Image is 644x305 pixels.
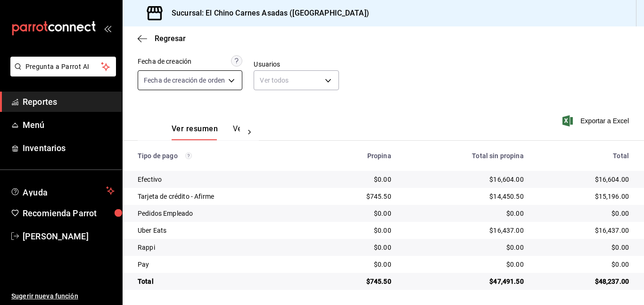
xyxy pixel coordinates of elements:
div: $47,491.50 [406,277,524,286]
div: Fecha de creación [138,57,191,67]
label: Usuarios [254,61,339,68]
div: Ver todos [254,70,339,90]
span: Ayuda [23,185,102,196]
h3: Sucursal: El Chino Carnes Asadas ([GEOGRAPHIC_DATA]) [164,8,369,19]
div: Propina [327,152,391,160]
span: Reportes [23,95,115,108]
div: $0.00 [539,209,629,218]
div: $14,450.50 [406,192,524,201]
div: $0.00 [327,260,391,269]
div: Efectivo [138,175,312,184]
button: Exportar a Excel [564,115,629,127]
div: $48,237.00 [539,277,629,286]
div: $16,437.00 [406,226,524,235]
div: $0.00 [539,260,629,269]
span: Fecha de creación de orden [144,76,225,85]
div: Tarjeta de crédito - Afirme [138,192,312,201]
div: Rappi [138,243,312,252]
div: $745.50 [327,277,391,286]
div: $0.00 [406,260,524,269]
div: $0.00 [327,209,391,218]
div: $0.00 [327,226,391,235]
div: $0.00 [406,209,524,218]
div: $0.00 [406,243,524,252]
span: [PERSON_NAME] [23,230,115,243]
div: $16,604.00 [539,175,629,184]
div: Tipo de pago [138,152,312,160]
span: Pregunta a Parrot AI [25,62,101,72]
div: Total [138,277,312,286]
button: open_drawer_menu [104,25,111,32]
button: Regresar [138,34,186,43]
svg: Los pagos realizados con Pay y otras terminales son montos brutos. [185,152,192,159]
div: $16,437.00 [539,226,629,235]
div: Uber Eats [138,226,312,235]
div: $0.00 [327,243,391,252]
span: Regresar [155,34,186,43]
button: Pregunta a Parrot AI [10,57,116,76]
div: Total [539,152,629,160]
div: $15,196.00 [539,192,629,201]
a: Pregunta a Parrot AI [7,68,116,78]
span: Sugerir nueva función [11,291,115,301]
div: Pay [138,260,312,269]
button: Ver pagos [233,124,268,140]
div: Total sin propina [406,152,524,160]
button: Ver resumen [172,124,218,140]
div: $0.00 [327,175,391,184]
span: Inventarios [23,142,115,154]
div: $16,604.00 [406,175,524,184]
div: navigation tabs [172,124,240,140]
div: Pedidos Empleado [138,209,312,218]
div: $745.50 [327,192,391,201]
span: Menú [23,119,115,131]
div: $0.00 [539,243,629,252]
span: Recomienda Parrot [23,207,115,220]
